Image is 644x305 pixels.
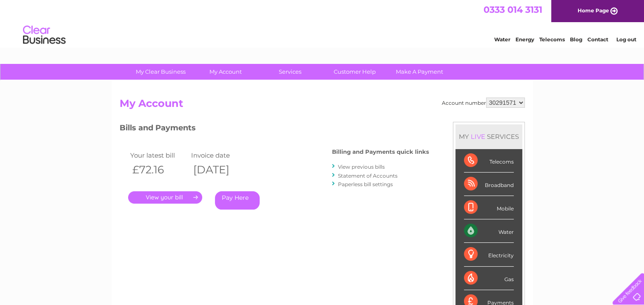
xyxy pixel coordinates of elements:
a: Blog [570,36,582,43]
div: MY SERVICES [455,124,522,149]
h2: My Account [120,98,525,114]
a: Pay Here [215,191,260,210]
a: My Clear Business [126,64,196,80]
a: Make A Payment [384,64,455,80]
img: logo.png [23,22,66,48]
a: View previous bills [338,164,385,170]
th: £72.16 [128,161,189,178]
a: My Account [190,64,260,80]
div: Clear Business is a trading name of Verastar Limited (registered in [GEOGRAPHIC_DATA] No. 3667643... [121,5,524,41]
a: 0333 014 3131 [484,4,542,15]
a: Water [494,36,510,43]
a: Statement of Accounts [338,173,398,179]
div: Broadband [464,173,514,196]
div: LIVE [469,132,487,141]
a: Telecoms [539,36,565,43]
div: Gas [464,267,514,290]
th: [DATE] [189,161,250,178]
a: Energy [515,36,534,43]
div: Electricity [464,243,514,266]
a: Services [255,64,325,80]
div: Water [464,219,514,243]
a: . [128,191,202,204]
div: Mobile [464,196,514,219]
a: Paperless bill settings [338,181,393,187]
h3: Bills and Payments [120,122,429,137]
div: Telecoms [464,149,514,173]
td: Your latest bill [128,150,189,161]
a: Log out [616,36,636,43]
a: Customer Help [320,64,390,80]
a: Contact [587,36,608,43]
td: Invoice date [189,150,250,161]
h4: Billing and Payments quick links [332,149,429,155]
div: Account number [442,98,525,108]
